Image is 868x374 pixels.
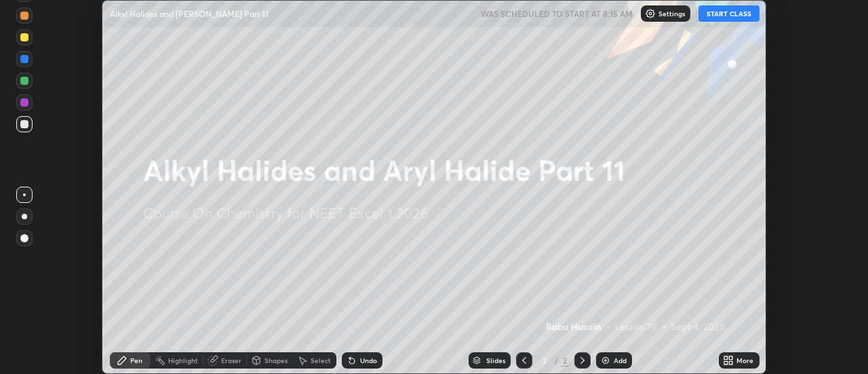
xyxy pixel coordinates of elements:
p: Alkyl Halides and [PERSON_NAME] Part 11 [110,8,269,19]
button: START CLASS [698,5,759,22]
div: Slides [486,357,505,364]
div: Shapes [264,357,288,364]
img: class-settings-icons [645,8,656,19]
div: 2 [538,356,551,364]
div: Pen [130,357,142,364]
img: add-slide-button [600,355,611,366]
div: More [736,357,753,364]
div: Eraser [221,357,241,364]
div: / [554,356,558,364]
div: Select [311,357,331,364]
p: Settings [658,10,685,17]
div: Undo [360,357,377,364]
div: Add [614,357,627,364]
h5: WAS SCHEDULED TO START AT 8:15 AM [481,7,633,20]
div: 2 [561,354,569,367]
div: Highlight [168,357,198,364]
